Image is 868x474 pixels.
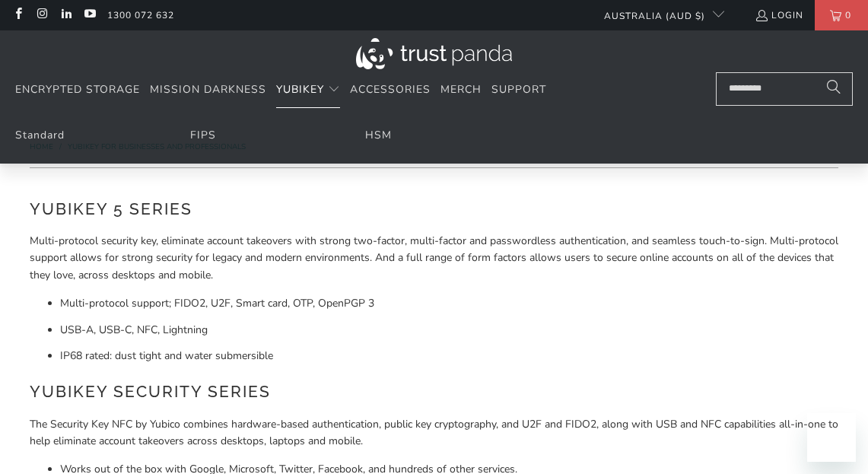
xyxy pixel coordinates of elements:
iframe: Button to launch messaging window [807,413,856,462]
a: Trust Panda Australia on LinkedIn [59,9,72,21]
span: YubiKey [276,82,324,97]
a: Accessories [350,72,431,108]
span: Support [491,82,546,97]
input: Search... [716,72,853,106]
span: Accessories [350,82,431,97]
a: Encrypted Storage [15,72,140,108]
a: Standard [15,128,65,142]
li: Multi-protocol support; FIDO2, U2F, Smart card, OTP, OpenPGP 3 [60,295,839,312]
a: Merch [440,72,482,108]
a: Support [491,72,546,108]
a: Trust Panda Australia on Instagram [35,9,48,21]
a: Trust Panda Australia on Facebook [11,9,24,21]
nav: Translation missing: en.navigation.header.main_nav [15,72,546,108]
a: Login [755,7,803,24]
button: Search [815,72,853,106]
a: HSM [365,128,392,142]
h2: YubiKey Security Series [30,380,839,404]
a: Trust Panda Australia on YouTube [83,9,96,21]
a: FIPS [190,128,216,142]
img: Trust Panda Australia [356,38,512,69]
p: The Security Key NFC by Yubico combines hardware-based authentication, public key cryptography, a... [30,416,839,450]
span: Merch [440,82,482,97]
a: 1300 072 632 [107,7,174,24]
li: USB-A, USB-C, NFC, Lightning [60,322,839,339]
a: Mission Darkness [150,72,266,108]
span: Encrypted Storage [15,82,140,97]
p: Multi-protocol security key, eliminate account takeovers with strong two-factor, multi-factor and... [30,233,839,284]
h2: YubiKey 5 Series [30,197,839,221]
summary: YubiKey [276,72,340,108]
span: Mission Darkness [150,82,266,97]
li: IP68 rated: dust tight and water submersible [60,348,839,364]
